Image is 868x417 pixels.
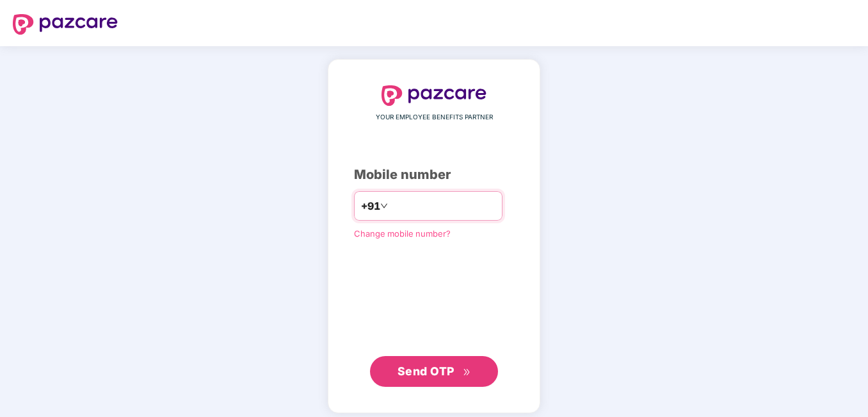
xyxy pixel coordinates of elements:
[398,364,454,378] span: Send OTP
[382,85,486,106] img: logo
[463,368,471,377] span: double-right
[354,228,451,239] a: Change mobile number?
[13,14,118,35] img: logo
[380,202,388,210] span: down
[354,165,514,185] div: Mobile number
[376,112,493,123] span: YOUR EMPLOYEE BENEFITS PARTNER
[361,198,380,214] span: +91
[370,356,498,387] button: Send OTPdouble-right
